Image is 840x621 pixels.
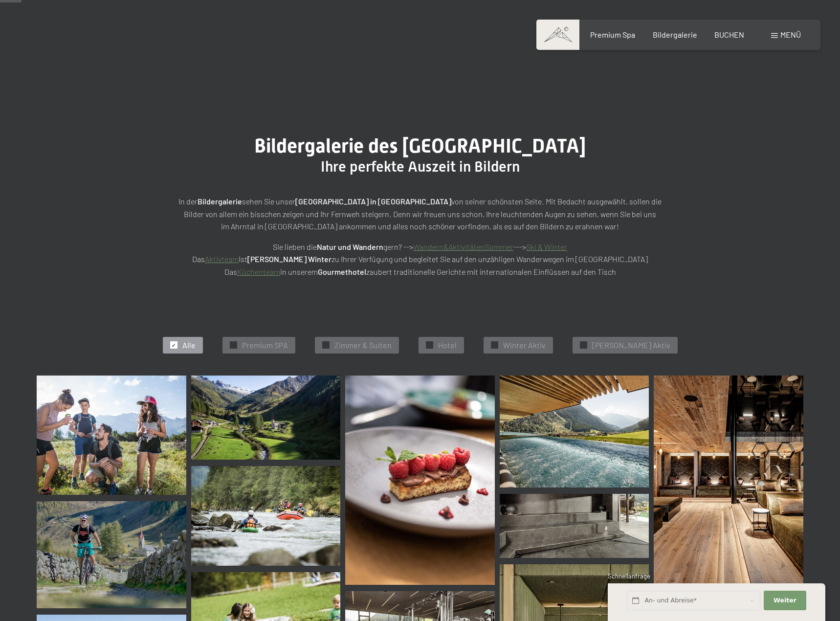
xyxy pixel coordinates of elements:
[590,30,635,39] a: Premium Spa
[438,340,457,351] span: Hotel
[592,340,670,351] span: [PERSON_NAME] Aktiv
[345,376,495,585] img: Bildergalerie
[247,254,332,264] strong: [PERSON_NAME] Winter
[191,466,341,566] a: Bildergalerie
[317,242,383,251] strong: Natur und Wandern
[191,466,341,566] img: Rafting - Kajak - Canyoning - Ahrntal Südtirol im Wellnesshotel
[503,340,546,351] span: Winter Aktiv
[176,195,664,233] p: In der sehen Sie unser von seiner schönsten Seite. Mit Bedacht ausgewählt, sollen die Bilder von ...
[254,134,586,157] span: Bildergalerie des [GEOGRAPHIC_DATA]
[654,376,803,599] img: Wellnesshotels - Ruheraum - Lounge - Ahrntal
[714,30,744,39] a: BUCHEN
[237,267,280,276] a: Küchenteam
[205,254,239,264] a: Aktivteam
[176,241,664,278] p: Sie lieben die gern? --> ---> Das ist zu Ihrer Verfügung und begleitet Sie auf den unzähligen Wan...
[37,376,186,495] img: Bildergalerie
[427,342,431,349] span: ✓
[321,158,520,175] span: Ihre perfekte Auszeit in Bildern
[182,340,196,351] span: Alle
[334,340,392,351] span: Zimmer & Suiten
[242,340,288,351] span: Premium SPA
[500,376,649,488] img: Wellnesshotels - Erholung - Whirlpool - Inifity Pool - Ahrntal
[653,30,697,39] a: Bildergalerie
[526,242,567,251] a: Ski & Winter
[780,30,801,39] span: Menü
[500,494,649,558] img: Wellnesshotels - Sauna - Erholung - Adults only - Ahrntal
[774,596,796,605] span: Weiter
[231,342,235,349] span: ✓
[198,197,242,206] strong: Bildergalerie
[191,376,341,460] img: Bildergalerie
[608,572,650,580] span: Schnellanfrage
[492,342,496,349] span: ✓
[37,501,186,608] img: Bildergalerie
[318,267,366,276] strong: Gourmethotel
[324,342,328,349] span: ✓
[172,342,176,349] span: ✓
[764,591,806,611] button: Weiter
[581,342,585,349] span: ✓
[295,197,451,206] strong: [GEOGRAPHIC_DATA] in [GEOGRAPHIC_DATA]
[413,242,513,251] a: Wandern&AktivitätenSommer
